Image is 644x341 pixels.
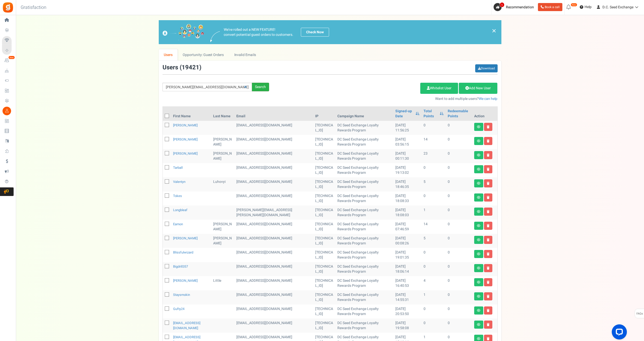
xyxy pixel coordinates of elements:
td: [PERSON_NAME] [211,220,234,234]
td: DC Seed Exchange Loyalty Rewards Program [335,191,393,206]
th: Last Name [211,107,234,121]
td: 0 [446,248,472,262]
td: customer [234,163,313,177]
td: 1 [422,290,446,304]
td: 0 [446,177,472,191]
td: [TECHNICAL_ID] [313,177,335,191]
i: Delete user [487,281,490,284]
td: customer [234,135,313,149]
td: [DATE] 18:08:33 [393,191,422,206]
i: Delete user [487,168,490,171]
td: [DATE] 03:56:15 [393,135,422,149]
td: customer [234,220,313,234]
a: × [492,28,496,34]
span: FAQs [636,309,643,319]
td: [PERSON_NAME] [211,234,234,248]
a: bigdrill357 [173,264,188,269]
a: New [2,56,14,65]
td: customer [234,234,313,248]
a: Redeemable Points [448,109,470,119]
td: [PERSON_NAME] [211,135,234,149]
th: Action [472,107,497,121]
td: 0 [446,234,472,248]
a: staysmokin [173,292,190,297]
i: View details [477,323,480,326]
img: Gratisfaction [2,2,14,13]
td: 5 [422,177,446,191]
td: [TECHNICAL_ID] [313,276,335,290]
td: [DATE] 00:08:26 [393,234,422,248]
i: Delete user [487,323,490,326]
td: 0 [446,135,472,149]
a: Reset [242,83,249,92]
td: [PERSON_NAME] [211,149,234,163]
i: View details [477,238,480,241]
a: tarball [173,165,183,170]
td: 23 [422,149,446,163]
i: View details [477,267,480,270]
td: DC Seed Exchange Loyalty Rewards Program [335,276,393,290]
td: [TECHNICAL_ID] [313,262,335,276]
td: [DATE] 18:08:03 [393,206,422,220]
span: Help [583,5,592,10]
td: [TECHNICAL_ID] [313,206,335,220]
p: Want to add multiple users? [277,96,498,101]
td: DC Seed Exchange Loyalty Rewards Program [335,206,393,220]
img: images [210,31,220,42]
td: 0 [446,220,472,234]
i: View details [477,182,480,185]
td: customer [234,319,313,333]
td: DC Seed Exchange Loyalty Rewards Program [335,177,393,191]
td: [DATE] 18:06:14 [393,262,422,276]
td: customer [234,276,313,290]
a: 1 Recommendation [494,3,536,11]
i: Delete user [487,224,490,227]
td: DC Seed Exchange Loyalty Rewards Program [335,290,393,304]
th: Campaign Name [335,107,393,121]
a: Help [578,3,594,11]
a: [EMAIL_ADDRESS][DOMAIN_NAME] [173,321,200,330]
a: Download [475,64,498,72]
a: Eamon [173,222,183,226]
a: Book a call [538,3,562,11]
i: Delete user [487,139,490,143]
span: D.C. Seed Exchange [602,5,633,10]
i: Delete user [487,309,490,312]
input: Search by email or name [163,83,252,91]
td: DC Seed Exchange Loyalty Rewards Program [335,304,393,319]
a: [PERSON_NAME] [173,236,198,241]
td: [DATE] 11:56:25 [393,121,422,135]
td: 0 [446,163,472,177]
a: Valentyn [173,179,185,184]
a: [PERSON_NAME] [173,137,198,142]
td: [TECHNICAL_ID] [313,220,335,234]
em: New [8,56,15,59]
td: DC Seed Exchange Loyalty Rewards Program [335,149,393,163]
i: Delete user [487,210,490,213]
td: [DATE] 14:55:31 [393,290,422,304]
td: customer [234,149,313,163]
td: [TECHNICAL_ID] [313,319,335,333]
i: Delete user [487,154,490,157]
span: Recommendation [506,5,534,10]
i: View details [477,309,480,312]
td: 0 [446,149,472,163]
td: 0 [446,290,472,304]
td: [TECHNICAL_ID] [313,163,335,177]
em: New [571,3,577,7]
i: View details [477,125,480,128]
h3: Gratisfaction [15,3,52,13]
td: customer [234,177,313,191]
i: Delete user [487,295,490,298]
th: IP [313,107,335,121]
td: DC Seed Exchange Loyalty Rewards Program [335,319,393,333]
td: 0 [422,304,446,319]
a: Whitelist User [420,83,458,94]
a: Check Now [301,28,329,37]
td: DC Seed Exchange Loyalty Rewards Program [335,135,393,149]
td: 14 [422,135,446,149]
i: View details [477,210,480,213]
i: View details [477,168,480,171]
a: longbleaf [173,208,187,212]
